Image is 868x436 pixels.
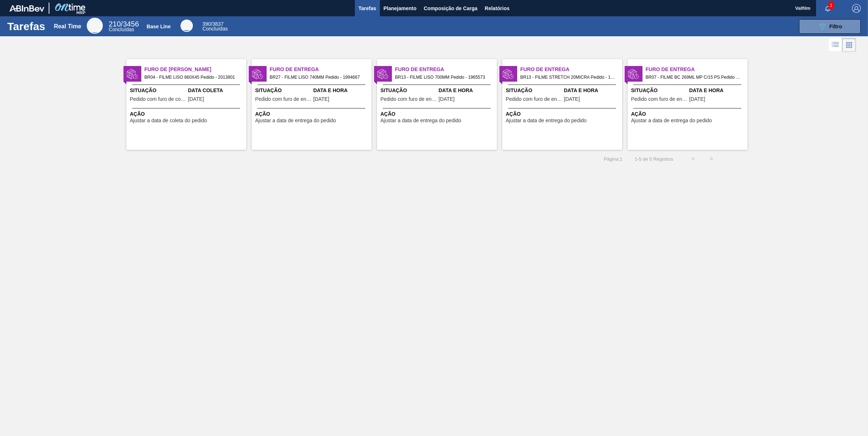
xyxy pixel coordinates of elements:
div: Base Line [202,22,228,31]
span: BR13 - FILME LISO 700MM Pedido - 1965573 [395,73,491,81]
button: Notificações [816,3,839,13]
span: Ajustar a data de entrega do pedido [506,118,587,123]
div: Visão em Cards [842,38,856,52]
span: Ação [506,110,620,118]
span: 03/09/2025, [689,96,705,102]
span: Situação [381,87,437,94]
span: 04/09/2025, [564,96,580,102]
span: Ajustar a data de entrega do pedido [631,118,712,123]
span: Situação [130,87,186,94]
span: BR27 - FILME LISO 740MM Pedido - 1994667 [270,73,366,81]
span: Data e Hora [313,87,370,94]
span: Pedido com furo de entrega [506,96,562,102]
span: / 3837 [202,21,223,27]
span: 210 [109,20,121,28]
span: Furo de Entrega [270,66,372,73]
span: Ação [381,110,495,118]
span: 04/09/2025 [188,96,204,102]
span: Ajustar a data de entrega do pedido [255,118,336,123]
span: Furo de Entrega [395,66,497,73]
img: status [377,69,388,79]
span: Ajustar a data de coleta do pedido [130,118,207,123]
span: Situação [631,87,687,94]
span: / 3456 [109,20,139,28]
button: Filtro [799,19,861,34]
span: Composição de Carga [424,4,478,13]
div: Real Time [87,18,103,34]
span: Ação [255,110,370,118]
span: 1 [828,1,834,9]
span: Página : 1 [604,156,622,162]
img: status [252,69,263,79]
span: BR13 - FILME STRETCH 20MICRA Pedido - 1989885 [520,73,616,81]
span: Pedido com furo de coleta [130,96,186,102]
div: Real Time [54,23,81,30]
div: Base Line [181,20,193,32]
span: Furo de Coleta [145,66,246,73]
span: Situação [506,87,562,94]
div: Base Line [147,24,171,29]
span: Ação [631,110,746,118]
button: > [702,150,721,168]
span: 390 [202,21,211,27]
button: < [684,150,702,168]
span: BR04 - FILME LISO 860X45 Pedido - 2013801 [145,73,240,81]
img: status [628,69,639,79]
span: Pedido com furo de entrega [381,96,437,102]
span: Furo de Entrega [520,66,622,73]
img: TNhmsLtSVTkK8tSr43FrP2fwEKptu5GPRR3wAAAABJRU5ErkJggg== [9,5,44,12]
span: Tarefas [358,4,376,13]
img: status [503,69,514,79]
span: Concluídas [109,26,134,32]
span: Ação [130,110,244,118]
span: Data Coleta [188,87,244,94]
div: Real Time [109,21,139,32]
span: Filtro [830,24,842,29]
span: 04/09/2025, [439,96,455,102]
span: Data e Hora [439,87,495,94]
div: Visão em Lista [829,38,842,52]
span: 03/09/2025, [313,96,329,102]
span: Ajustar a data de entrega do pedido [381,118,462,123]
span: Pedido com furo de entrega [631,96,687,102]
img: status [127,69,138,79]
span: 1 - 5 de 5 Registros [633,156,673,162]
span: Relatórios [485,4,510,13]
span: Concluídas [202,26,228,32]
span: BR07 - FILME BC 269ML MP C/15 PS Pedido - 1996151 [646,73,742,81]
h1: Tarefas [7,22,45,30]
span: Data e Hora [689,87,746,94]
span: Planejamento [384,4,417,13]
span: Pedido com furo de entrega [255,96,312,102]
span: Furo de Entrega [646,66,747,73]
span: Situação [255,87,312,94]
span: Data e Hora [564,87,620,94]
img: Logout [852,4,861,13]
